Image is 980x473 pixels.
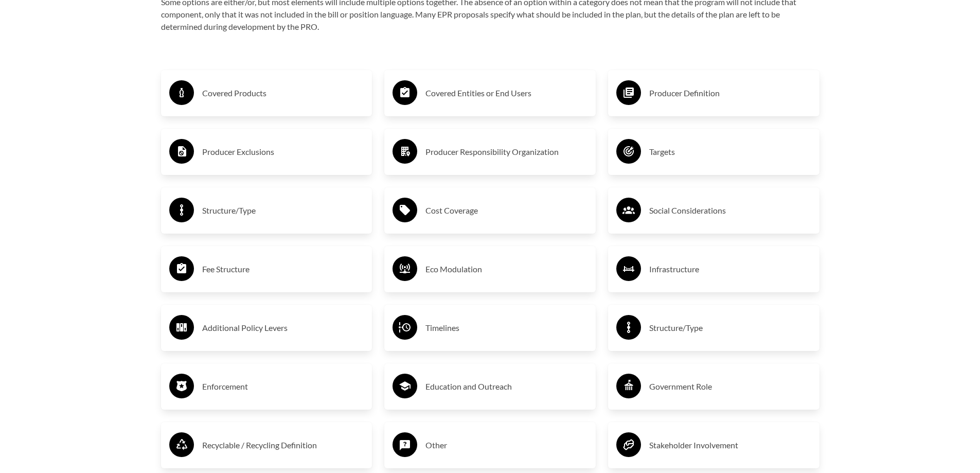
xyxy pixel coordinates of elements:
[649,261,811,277] h3: Infrastructure
[649,437,811,453] h3: Stakeholder Involvement
[425,437,587,453] h3: Other
[202,437,364,453] h3: Recyclable / Recycling Definition
[425,202,587,219] h3: Cost Coverage
[202,144,364,160] h3: Producer Exclusions
[425,85,587,101] h3: Covered Entities or End Users
[425,261,587,277] h3: Eco Modulation
[649,320,811,336] h3: Structure/Type
[425,144,587,160] h3: Producer Responsibility Organization
[649,85,811,101] h3: Producer Definition
[202,320,364,336] h3: Additional Policy Levers
[202,202,364,219] h3: Structure/Type
[649,144,811,160] h3: Targets
[202,378,364,395] h3: Enforcement
[649,378,811,395] h3: Government Role
[202,85,364,101] h3: Covered Products
[425,378,587,395] h3: Education and Outreach
[649,202,811,219] h3: Social Considerations
[202,261,364,277] h3: Fee Structure
[425,320,587,336] h3: Timelines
